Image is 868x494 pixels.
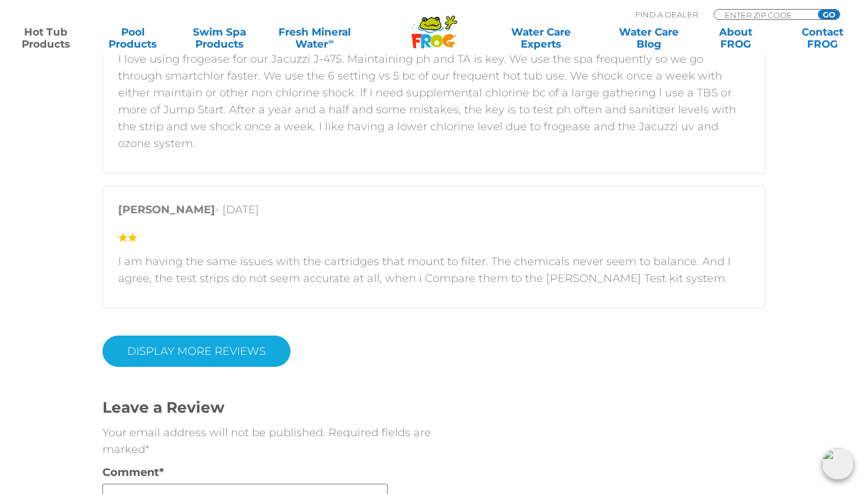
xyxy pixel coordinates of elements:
input: Zip Code Form [723,10,805,20]
a: Water CareExperts [486,26,596,50]
p: Find A Dealer [635,9,698,20]
a: Fresh MineralWater∞ [272,26,357,50]
a: Water CareBlog [615,26,682,50]
a: Display More Reviews [102,336,291,367]
a: Hot TubProducts [12,26,80,50]
input: GO [818,10,840,19]
p: - [DATE] [118,201,750,224]
strong: [PERSON_NAME] [118,203,215,216]
p: I love using frogease for our Jacuzzi J-475. Maintaining ph and TA is key. We use the spa frequen... [118,51,750,152]
span: Your email address will not be published. [102,426,325,439]
a: PoolProducts [99,26,166,50]
label: Comment [102,464,189,481]
a: Swim SpaProducts [186,26,253,50]
a: ContactFROG [788,26,856,50]
sup: ∞ [328,37,333,46]
img: openIcon [822,448,854,480]
a: AboutFROG [702,26,769,50]
h3: Leave a Review [102,397,434,418]
p: I am having the same issues with the cartridges that mount to filter. The chemicals never seem to... [118,253,750,287]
